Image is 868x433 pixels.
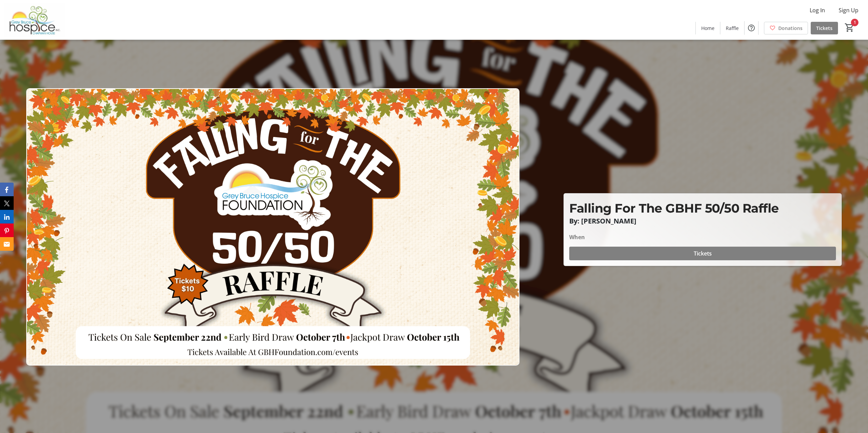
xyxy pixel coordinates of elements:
a: Home [696,22,720,34]
button: Help [745,21,758,35]
button: Log In [804,5,830,16]
a: Donations [764,22,808,34]
img: Grey Bruce Hospice's Logo [4,3,65,37]
span: Sign Up [839,6,858,14]
span: Donations [778,25,803,32]
div: When [569,233,585,241]
img: Campaign CTA Media Photo [26,88,519,366]
a: Raffle [720,22,744,34]
span: Tickets [694,249,712,258]
span: Raffle [726,25,739,32]
a: Tickets [811,22,838,34]
button: Cart [843,21,856,34]
button: Tickets [569,247,836,260]
span: Falling For The GBHF 50/50 Raffle [569,201,779,216]
span: Log In [810,6,825,14]
button: Sign Up [833,5,864,16]
p: By: [PERSON_NAME] [569,217,836,225]
span: Home [701,25,715,32]
span: Tickets [816,25,833,32]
